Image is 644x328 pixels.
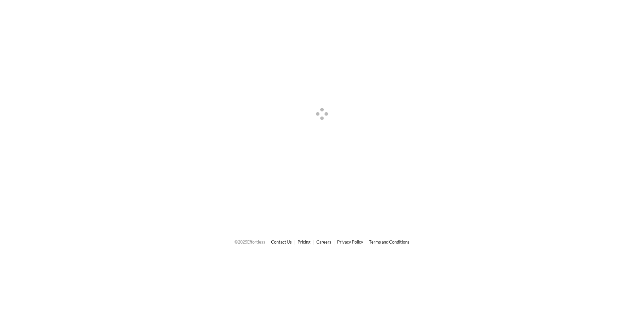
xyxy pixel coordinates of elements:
[337,239,363,245] a: Privacy Policy
[298,239,311,245] a: Pricing
[369,239,410,245] a: Terms and Conditions
[271,239,292,245] a: Contact Us
[234,239,265,245] span: © 2025 Effortless
[316,239,331,245] a: Careers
